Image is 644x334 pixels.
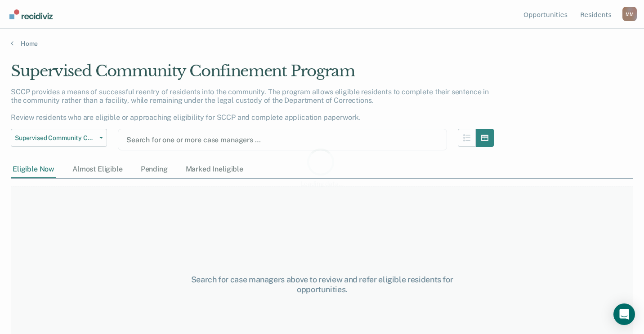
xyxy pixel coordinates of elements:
[184,161,245,178] div: Marked Ineligible
[11,129,107,147] button: Supervised Community Confinement Program
[15,134,96,142] span: Supervised Community Confinement Program
[9,9,53,19] img: Recidiviz
[11,62,494,88] div: Supervised Community Confinement Program
[11,88,489,122] p: SCCP provides a means of successful reentry of residents into the community. The program allows e...
[167,275,478,294] div: Search for case managers above to review and refer eligible residents for opportunities.
[11,40,633,48] a: Home
[71,161,125,178] div: Almost Eligible
[622,7,637,21] button: Profile dropdown button
[139,161,170,178] div: Pending
[622,7,637,21] div: M M
[613,303,635,325] div: Open Intercom Messenger
[11,161,56,178] div: Eligible Now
